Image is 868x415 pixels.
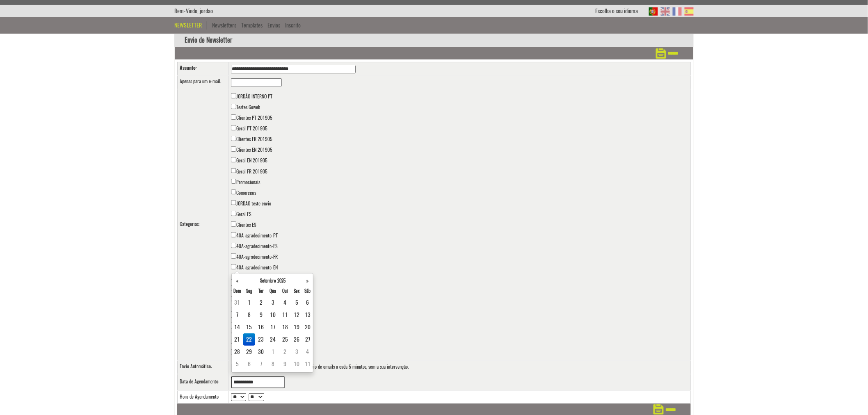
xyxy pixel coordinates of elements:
td: 17 [267,321,279,333]
label: Clientes EN 201905 [231,145,272,153]
th: Ter [255,286,267,296]
img: ES [685,7,694,16]
a: Templates [241,21,263,29]
td: 6 [303,296,313,309]
label: Testes Goweb [231,102,260,111]
td: 30 [255,346,267,358]
td: 9 [255,309,267,321]
td: 7 [255,358,267,370]
label: Geral ES [231,209,251,218]
td: O Envio Automático procederá ao envio de emails a cada 5 minutos, sem a sua intervenção. [229,361,691,374]
th: Sex [291,286,302,296]
td: 6 [243,358,255,370]
th: » [303,276,313,286]
td: Hora de Agendamento [178,391,229,403]
input: Promocionais [231,179,236,184]
input: Clientes EN 201905 [231,146,236,152]
a: Inscrito [285,21,301,29]
td: 4 [279,296,291,309]
input: JORDÃO INTERNO PT [231,93,236,98]
td: 10 [291,358,302,370]
input: 40A-agradecimento-EN [231,264,236,269]
label: JORDÃO INTERNO PT [231,91,272,100]
td: 13 [303,309,313,321]
label: Geral FR 201905 [231,166,267,175]
nobr: Envio de Newsletter [185,36,232,44]
td: 5 [232,358,243,370]
td: : [178,62,229,76]
td: 27 [303,333,313,346]
td: : [178,361,229,374]
td: 15 [243,321,255,333]
label: Geral PT 201905 [231,123,267,132]
td: 29 [243,346,255,358]
label: 40A-agradecimento-ES [231,241,278,250]
label: Clientes FR 201905 [231,134,272,143]
td: 18 [279,321,291,333]
label: 40A-agradecimento-PT [231,230,278,239]
td: 4 [303,346,313,358]
input: 40A-agradecimento-PT [231,232,236,237]
label: Clientes ES [231,220,256,228]
td: 21 [232,333,243,346]
label: JORDAO teste envio [231,198,271,207]
td: 16 [255,321,267,333]
input: Geral EN 201905 [231,157,236,162]
td: 28 [232,346,243,358]
div: Newsletter [174,21,207,30]
td: 10 [267,309,279,321]
td: 11 [303,358,313,370]
td: 25 [279,333,291,346]
td: 22 [243,333,255,346]
td: 3 [291,346,302,358]
input: JORDAO teste envio [231,200,236,205]
td: 26 [291,333,302,346]
td: 5 [291,296,302,309]
th: « [232,276,243,286]
input: Geral ES [231,211,236,216]
td: 1 [267,346,279,358]
td: 8 [243,309,255,321]
th: Seg [243,286,255,296]
input: Comerciais [231,189,236,195]
img: EN [661,7,670,16]
a: Newsletters [212,21,236,29]
th: Sáb [303,286,313,296]
td: 23 [255,333,267,346]
label: ocs [231,273,242,282]
td: 19 [291,321,302,333]
td: : [178,89,229,361]
th: Setembro 2025 [243,276,303,286]
td: 2 [279,346,291,358]
label: Geral EN 201905 [231,155,267,164]
label: Categorias [180,221,199,228]
th: Qua [267,286,279,296]
label: Assunto [180,64,196,71]
input: Clientes FR 201905 [231,136,236,141]
td: 31 [232,296,243,309]
td: : [178,374,229,391]
label: Promocionais [231,177,260,186]
input: Clientes ES [231,221,236,227]
th: Qui [279,286,291,296]
td: 20 [303,321,313,333]
td: 3 [267,296,279,309]
td: : [178,76,229,89]
label: 40A-agradecimento-EN [231,262,278,271]
td: 14 [232,321,243,333]
label: Comerciais [231,188,256,196]
td: 12 [291,309,302,321]
label: Data de Agendamento [180,378,218,385]
input: Clientes PT 201905 [231,114,236,120]
img: PT [649,7,658,16]
div: Bem-Vindo, jordao [174,5,213,17]
label: 40A-agradecimento-FR [231,252,278,260]
td: 9 [279,358,291,370]
input: Geral FR 201905 [231,168,236,173]
th: Dom [232,286,243,296]
div: Escolha o seu idioma [595,5,646,17]
input: 40A-agradecimento-ES [231,243,236,248]
a: Envios [267,21,280,29]
label: Envio Automático [180,363,211,370]
input: Testes Goweb [231,104,236,109]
